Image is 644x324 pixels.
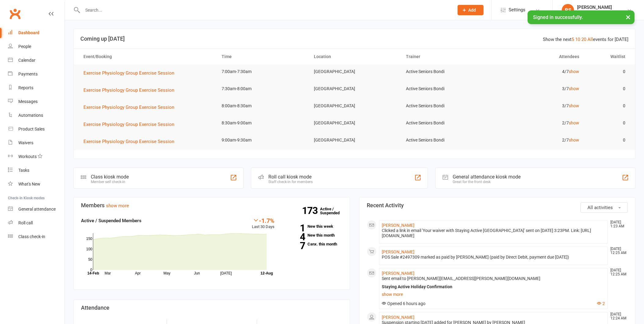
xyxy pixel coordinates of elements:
[8,230,64,244] a: Class kiosk mode
[8,216,64,230] a: Roll call
[18,30,39,35] div: Dashboard
[18,127,45,131] div: Product Sales
[382,249,414,254] a: [PERSON_NAME]
[382,290,605,299] a: show more
[308,49,400,64] th: Location
[268,174,313,180] div: Roll call kiosk mode
[587,205,613,210] span: All activities
[585,133,631,147] td: 0
[382,255,605,260] div: POS Sale #2497309 marked as paid by [PERSON_NAME] (paid by Direct Debit, payment due [DATE])
[216,64,308,79] td: 7:00am-7:30am
[81,218,142,223] strong: Active / Suspended Members
[78,49,216,64] th: Event/Booking
[607,220,627,228] time: [DATE] 1:23 AM
[533,14,583,20] span: Signed in successfully.
[268,180,313,184] div: Staff check-in for members
[493,99,585,113] td: 3/7
[302,206,320,215] strong: 173
[400,133,492,147] td: Active Seniors Bondi
[284,241,305,250] strong: 7
[400,49,492,64] th: Trainer
[400,64,492,79] td: Active Seniors Bondi
[607,247,627,255] time: [DATE] 12:25 AM
[587,37,593,42] a: All
[382,276,540,281] span: Sent email to [PERSON_NAME][EMAIL_ADDRESS][PERSON_NAME][DOMAIN_NAME]
[83,121,178,128] button: Exercise Physiology Group Exercise Session
[453,180,521,184] div: Great for the front desk
[308,116,400,130] td: [GEOGRAPHIC_DATA]
[623,10,634,24] button: ×
[18,85,33,90] div: Reports
[569,103,579,108] a: show
[453,174,521,180] div: General attendance kiosk mode
[493,133,585,147] td: 2/7
[543,36,628,43] div: Show the next events for [DATE]
[284,223,305,233] strong: 1
[493,116,585,130] td: 2/7
[382,284,605,289] div: Staying Active Holiday Confirmation
[83,122,174,127] span: Exercise Physiology Group Exercise Session
[8,81,64,95] a: Reports
[320,202,347,219] a: 173Active / Suspended
[8,40,64,53] a: People
[382,228,605,238] div: Clicked a link in email 'Your waiver with Staying Active [GEOGRAPHIC_DATA]' sent on [DATE] 3:23PM...
[382,301,425,306] span: Opened 6 hours ago
[83,69,178,77] button: Exercise Physiology Group Exercise Session
[585,82,631,96] td: 0
[607,312,627,320] time: [DATE] 12:24 AM
[216,133,308,147] td: 9:00am-9:30am
[91,174,129,180] div: Class kiosk mode
[308,133,400,147] td: [GEOGRAPHIC_DATA]
[8,67,64,81] a: Payments
[607,268,627,276] time: [DATE] 12:25 AM
[284,233,342,237] a: 4New this month
[8,109,64,122] a: Automations
[382,271,414,276] a: [PERSON_NAME]
[308,99,400,113] td: [GEOGRAPHIC_DATA]
[8,53,64,67] a: Calendar
[83,70,174,76] span: Exercise Physiology Group Exercise Session
[83,104,178,111] button: Exercise Physiology Group Exercise Session
[216,99,308,113] td: 8:00am-8:30am
[284,232,305,241] strong: 4
[8,136,64,150] a: Waivers
[81,202,342,208] h3: Members
[577,10,616,16] div: Staying Active Bondi
[18,220,33,225] div: Roll call
[18,58,35,63] div: Calendar
[308,64,400,79] td: [GEOGRAPHIC_DATA]
[585,49,631,64] th: Waitlist
[585,99,631,113] td: 0
[493,64,585,79] td: 4/7
[382,315,414,320] a: [PERSON_NAME]
[308,82,400,96] td: [GEOGRAPHIC_DATA]
[106,203,129,208] a: show more
[81,6,450,14] input: Search...
[83,87,178,94] button: Exercise Physiology Group Exercise Session
[216,82,308,96] td: 7:30am-8:00am
[580,202,628,213] button: All activities
[569,86,579,91] a: show
[585,116,631,130] td: 0
[8,26,64,40] a: Dashboard
[18,99,38,104] div: Messages
[18,44,31,49] div: People
[569,138,579,142] a: show
[284,224,342,228] a: 1New this week
[367,202,628,208] h3: Recent Activity
[400,82,492,96] td: Active Seniors Bondi
[7,6,23,21] a: Clubworx
[18,168,29,173] div: Tasks
[252,217,274,230] div: Last 30 Days
[18,72,38,76] div: Payments
[91,180,129,184] div: Member self check-in
[18,207,56,212] div: General attendance
[400,99,492,113] td: Active Seniors Bondi
[8,164,64,177] a: Tasks
[216,116,308,130] td: 8:30am-9:00am
[493,82,585,96] td: 3/7
[18,182,40,186] div: What's New
[400,116,492,130] td: Active Seniors Bondi
[83,105,174,110] span: Exercise Physiology Group Exercise Session
[18,154,37,159] div: Workouts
